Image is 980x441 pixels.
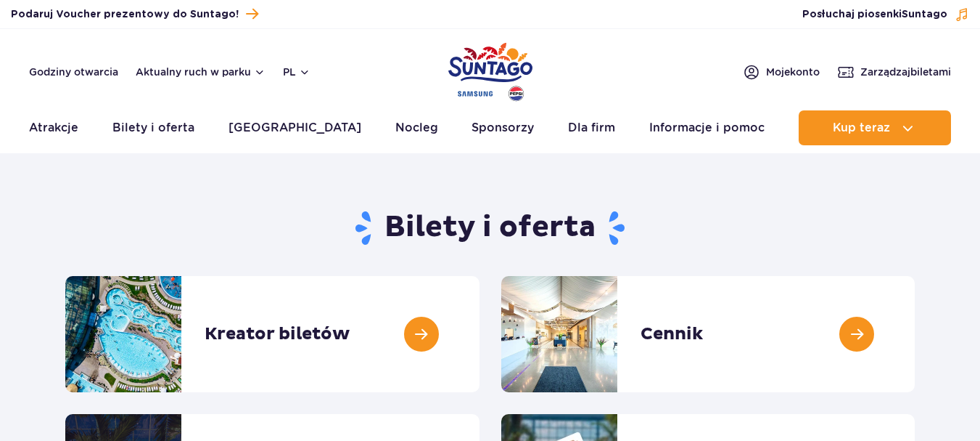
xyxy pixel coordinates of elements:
[136,66,265,78] button: Aktualny ruch w parku
[29,65,118,79] a: Godziny otwarcia
[649,110,765,145] a: Informacje i pomoc
[833,121,890,134] span: Kup teraz
[11,4,258,24] a: Podaruj Voucher prezentowy do Suntago!
[395,110,438,145] a: Nocleg
[568,110,615,145] a: Dla firm
[802,7,947,22] span: Posłuchaj piosenki
[228,110,361,145] a: [GEOGRAPHIC_DATA]
[766,65,820,79] span: Moje konto
[743,63,820,81] a: Mojekonto
[29,110,78,145] a: Atrakcje
[283,65,310,79] button: pl
[902,9,947,20] span: Suntago
[112,110,194,145] a: Bilety i oferta
[65,209,915,247] h1: Bilety i oferta
[11,7,239,22] span: Podaruj Voucher prezentowy do Suntago!
[448,36,532,103] a: Park of Poland
[802,7,969,22] button: Posłuchaj piosenkiSuntago
[837,63,951,81] a: Zarządzajbiletami
[860,65,951,79] span: Zarządzaj biletami
[799,110,951,145] button: Kup teraz
[472,110,534,145] a: Sponsorzy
